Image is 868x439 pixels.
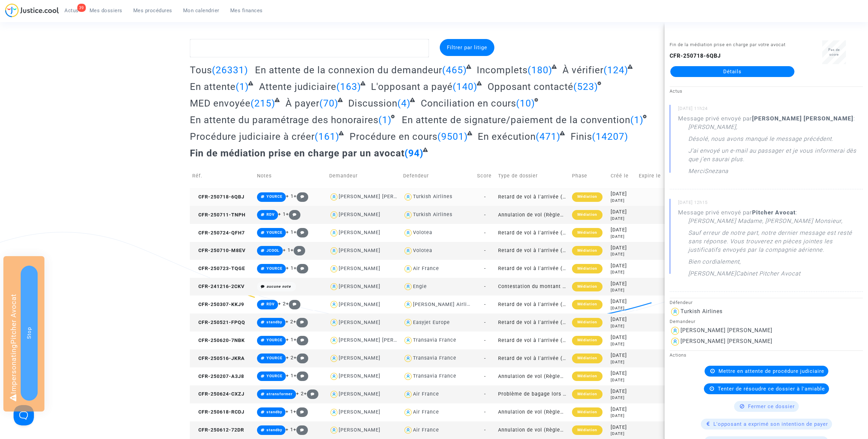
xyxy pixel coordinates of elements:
span: + 1 [286,265,294,271]
span: Mettre en attente de procédure judiciaire [718,368,824,374]
span: + [293,409,308,415]
span: - [484,212,486,218]
td: Contestation du montant de la facture de régularisation d'électricité [496,278,570,296]
img: icon-user.svg [329,282,339,292]
div: Air France [413,391,439,397]
span: + 2 [286,355,294,361]
span: (26331) [212,64,248,76]
img: icon-user.svg [403,300,413,309]
span: + 1 [286,229,294,235]
img: icon-user.svg [670,306,680,317]
p: [PERSON_NAME], [688,123,737,135]
img: icon-user.svg [670,336,680,347]
span: + 1 [285,409,293,415]
div: [DATE] [611,334,634,341]
p: Bien cordialement, [688,257,741,269]
span: À vérifier [563,64,604,76]
span: CFR-250723-TQGE [192,266,245,271]
img: icon-user.svg [403,389,413,399]
img: icon-user.svg [403,210,413,220]
span: RDV [267,212,275,217]
p: Merci [688,167,705,179]
div: Volotea [413,230,432,235]
span: - [484,266,486,271]
div: Turkish Airlines [680,308,723,314]
td: Retard de vol à l'arrivée (Règlement CE n°261/2004) [496,260,570,278]
div: [DATE] [611,323,634,329]
span: + 1 [285,427,293,433]
div: Air France [413,266,439,271]
span: - [484,248,486,253]
span: CFR-250624-CXZJ [192,391,244,397]
span: Mes procédures [133,7,172,14]
span: Attente judiciaire [259,81,336,92]
div: [DATE] [611,244,634,252]
span: + [304,391,318,397]
td: Retard de vol à l'arrivée (Règlement CE n°261/2004) [496,349,570,367]
div: [PERSON_NAME] [PERSON_NAME] [339,337,424,343]
td: Demandeur [327,164,401,188]
div: [DATE] [611,198,634,204]
div: [DATE] [611,208,634,216]
span: (94) [405,148,423,159]
span: Finis [571,131,592,142]
img: icon-user.svg [329,210,339,220]
span: - [484,284,486,289]
p: Sauf erreur de notre part, notre dernier message est resté sans réponse. Vous trouverez en pièces... [688,229,863,257]
td: Retard de vol à l'arrivée (Règlement CE n°261/2004) [496,224,570,242]
span: - [484,356,486,361]
img: icon-user.svg [329,228,339,238]
b: CFR-250718-6QBJ [670,53,721,59]
div: Impersonating [3,256,44,412]
td: Retard de vol à l'arrivée (Règlement CE n°261/2004) [496,295,570,313]
div: Médiation [572,318,603,327]
img: icon-user.svg [329,264,339,274]
span: CFR-250618-RCDJ [192,409,244,415]
img: icon-user.svg [403,336,413,345]
span: Incomplets [477,64,528,76]
span: Fermer ce dossier [748,403,795,409]
span: Actus [64,7,79,14]
span: - [484,427,486,433]
div: [DATE] [611,298,634,305]
span: + 1 [278,211,286,217]
div: Médiation [572,264,603,273]
p: Snezana [705,167,728,179]
span: + 2 [296,391,304,397]
span: (465) [442,64,467,76]
img: icon-user.svg [329,371,339,381]
small: [DATE] 12h15 [678,199,863,208]
div: Transavia France [413,337,456,343]
div: [PERSON_NAME] [339,212,380,217]
span: + [286,211,300,217]
div: [DATE] [611,406,634,413]
div: [PERSON_NAME] Airlines [413,302,476,307]
div: [PERSON_NAME] [339,409,380,415]
span: (1) [236,81,249,92]
img: icon-user.svg [329,336,339,345]
span: + [293,319,308,325]
span: JCOOL [267,248,279,253]
div: Turkish Airlines [413,194,452,199]
div: [PERSON_NAME] [339,391,380,397]
div: Médiation [572,210,603,220]
span: + 1 [286,337,294,343]
span: + 1 [283,247,291,253]
td: Annulation de vol (Règlement CE n°261/2004) [496,367,570,385]
img: icon-user.svg [403,425,413,435]
img: icon-user.svg [329,425,339,435]
span: (14207) [592,131,628,142]
span: + 2 [278,301,286,307]
span: À payer [285,98,319,109]
div: Turkish Airlines [413,212,452,217]
td: Annulation de vol (Règlement CE n°261/2004) [496,206,570,224]
td: Defendeur [401,164,475,188]
span: CFR-250620-7NBK [192,338,245,343]
span: YOURCE [267,194,282,199]
span: standby [267,410,282,414]
div: [PERSON_NAME] [339,248,380,253]
div: [PERSON_NAME] [339,284,380,289]
img: jc-logo.svg [5,3,59,17]
span: - [484,374,486,379]
div: Volotea [413,248,432,253]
